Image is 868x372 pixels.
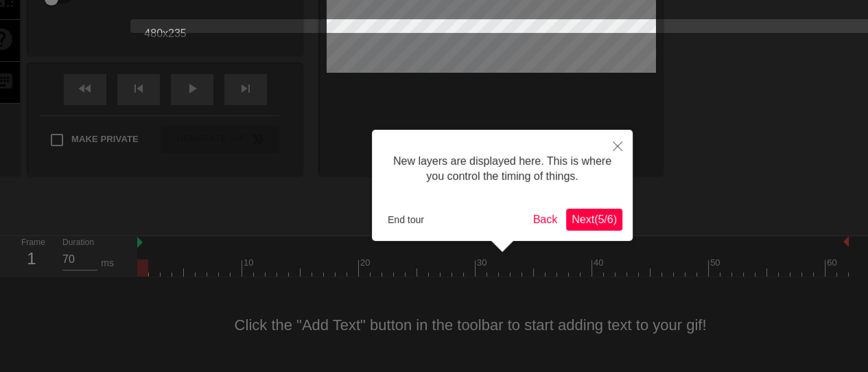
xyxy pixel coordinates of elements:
div: New layers are displayed here. This is where you control the timing of things. [382,140,622,198]
button: Back [528,209,563,231]
button: Close [602,130,633,161]
button: Next [566,209,622,231]
button: End tour [382,209,430,230]
span: Next ( 5 / 6 ) [572,213,617,225]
